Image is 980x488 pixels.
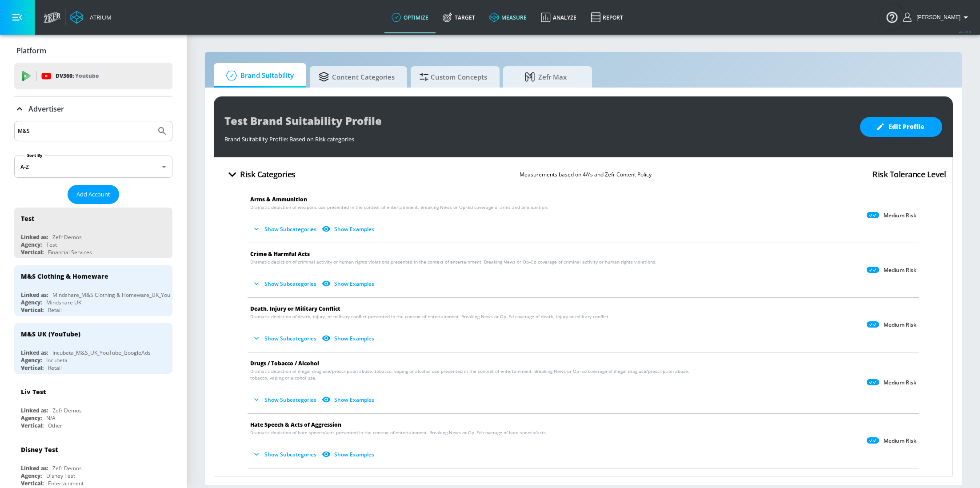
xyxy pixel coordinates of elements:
[48,480,84,487] div: Entertainment
[48,364,62,372] div: Retail
[21,364,44,372] div: Vertical:
[240,168,296,180] h4: Risk Categories
[46,414,56,422] div: N/A
[959,29,971,34] span: v 4.28.0
[384,1,436,33] a: optimize
[21,445,58,454] div: Disney Test
[52,407,82,414] div: Zefr Demos
[520,170,652,179] p: Measurements based on 4A’s and Zefr Content Policy
[21,422,44,429] div: Vertical:
[250,368,707,381] span: Dramatic depiction of illegal drug use/prescription abuse, tobacco, vaping or alcohol use present...
[21,472,42,480] div: Agency:
[250,476,294,483] span: Misinformation
[884,212,916,219] p: Medium Risk
[21,272,108,280] div: M&S Clothing & Homeware
[14,265,172,316] div: M&S Clothing & HomewareLinked as:Mindshare_M&S Clothing & Homeware_UK_YouTube_GoogleAdsAgency:Min...
[75,71,99,80] p: Youtube
[250,222,320,236] button: Show Subcategories
[14,208,172,258] div: TestLinked as:Zefr DemosAgency:TestVertical:Financial Services
[250,196,307,203] span: Arms & Ammunition
[21,214,34,223] div: Test
[14,63,172,89] div: DV360: Youtube
[224,131,851,143] div: Brand Suitability Profile: Based on Risk categories
[250,331,320,346] button: Show Subcategories
[46,299,81,306] div: Mindshare UK
[250,259,656,265] span: Dramatic depiction of criminal activity or human rights violations presented in the context of en...
[320,331,378,346] button: Show Examples
[319,66,395,88] span: Content Categories
[28,104,64,114] p: Advertiser
[21,299,42,306] div: Agency:
[21,330,80,338] div: M&S UK (YouTube)
[320,392,378,407] button: Show Examples
[21,248,44,256] div: Vertical:
[48,422,62,429] div: Other
[46,241,57,248] div: Test
[320,222,378,236] button: Show Examples
[584,1,630,33] a: Report
[250,392,320,407] button: Show Subcategories
[52,291,212,299] div: Mindshare_M&S Clothing & Homeware_UK_YouTube_GoogleAds
[482,1,534,33] a: measure
[903,12,971,23] button: [PERSON_NAME]
[250,421,341,428] span: Hate Speech & Acts of Aggression
[250,447,320,462] button: Show Subcategories
[152,121,172,141] button: Submit Search
[913,14,960,20] span: login as: stephanie.wolklin@zefr.com
[878,121,924,132] span: Edit Profile
[21,233,48,241] div: Linked as:
[76,189,110,200] span: Add Account
[223,65,294,86] span: Brand Suitability
[250,305,340,312] span: Death, Injury or Military Conflict
[16,46,46,56] p: Platform
[512,66,580,88] span: Zefr Max
[534,1,584,33] a: Analyze
[250,313,610,320] span: Dramatic depiction of death, injury, or military conflict presented in the context of entertainme...
[21,414,42,422] div: Agency:
[320,276,378,291] button: Show Examples
[46,472,75,480] div: Disney Test
[86,13,112,21] div: Atrium
[14,381,172,432] div: Liv TestLinked as:Zefr DemosAgency:N/AVertical:Other
[70,11,112,24] a: Atrium
[221,164,299,185] button: Risk Categories
[250,276,320,291] button: Show Subcategories
[68,185,119,204] button: Add Account
[52,349,151,356] div: Incubeta_M&S_UK_YouTube_GoogleAds
[21,464,48,472] div: Linked as:
[884,321,916,328] p: Medium Risk
[320,447,378,462] button: Show Examples
[52,464,82,472] div: Zefr Demos
[250,360,319,367] span: Drugs / Tobacco / Alcohol
[14,38,172,63] div: Platform
[250,429,547,436] span: Dramatic depiction of hate speech/acts presented in the context of entertainment. Breaking News o...
[21,291,48,299] div: Linked as:
[18,125,152,137] input: Search by name
[420,66,487,88] span: Custom Concepts
[14,156,172,178] div: A-Z
[21,306,44,314] div: Vertical:
[860,117,942,137] button: Edit Profile
[21,241,42,248] div: Agency:
[21,349,48,356] div: Linked as:
[14,323,172,374] div: M&S UK (YouTube)Linked as:Incubeta_M&S_UK_YouTube_GoogleAdsAgency:IncubetaVertical:Retail
[21,480,44,487] div: Vertical:
[48,248,92,256] div: Financial Services
[872,168,946,180] h4: Risk Tolerance Level
[884,379,916,386] p: Medium Risk
[52,233,82,241] div: Zefr Demos
[56,71,99,81] p: DV360:
[250,250,310,258] span: Crime & Harmful Acts
[884,267,916,274] p: Medium Risk
[250,204,548,211] span: Dramatic depiction of weapons use presented in the context of entertainment. Breaking News or Op–...
[46,356,68,364] div: Incubeta
[880,4,904,29] button: Open Resource Center
[25,152,44,158] label: Sort By
[884,437,916,444] p: Medium Risk
[21,356,42,364] div: Agency:
[21,388,46,396] div: Liv Test
[21,407,48,414] div: Linked as:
